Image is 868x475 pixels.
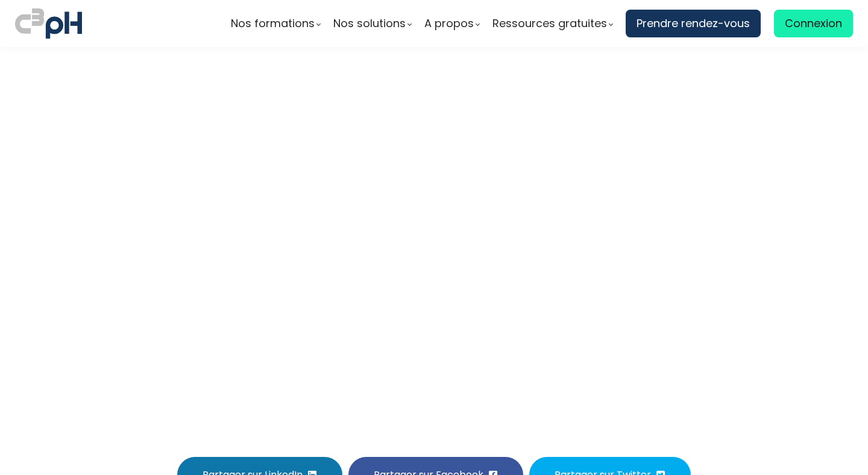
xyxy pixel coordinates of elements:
[774,10,853,37] a: Connexion
[626,10,761,37] a: Prendre rendez-vous
[785,14,842,33] span: Connexion
[492,14,607,33] span: Ressources gratuites
[333,14,406,33] span: Nos solutions
[231,14,315,33] span: Nos formations
[637,14,750,33] span: Prendre rendez-vous
[424,14,474,33] span: A propos
[15,6,82,41] img: logo C3PH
